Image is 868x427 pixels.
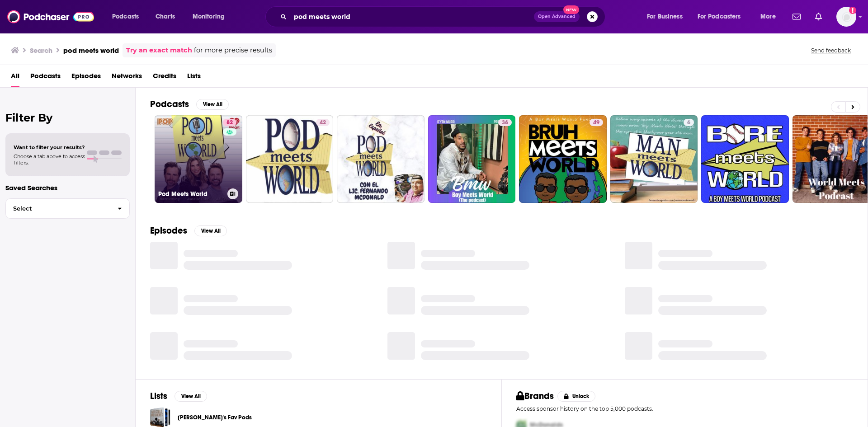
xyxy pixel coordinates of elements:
h3: Pod Meets World [158,190,224,198]
a: 49 [519,115,607,203]
button: open menu [106,9,151,24]
a: 6 [684,119,694,126]
span: 6 [687,118,690,127]
svg: Add a profile image [849,7,856,14]
a: Show notifications dropdown [811,9,826,24]
a: Credits [153,69,176,87]
span: More [760,10,776,23]
h3: Search [30,46,52,55]
a: Episodes [71,69,101,87]
button: open menu [692,9,754,24]
button: Send feedback [808,47,854,54]
a: EpisodesView All [150,225,227,236]
a: 82Pod Meets World [155,115,242,203]
a: Lists [187,69,201,87]
a: Try an exact match [126,45,192,56]
span: For Business [647,10,683,23]
img: Podchaser - Follow, Share and Rate Podcasts [7,8,94,25]
span: Select [6,206,110,211]
a: 6 [610,115,698,203]
div: Search podcasts, credits, & more... [274,6,614,27]
span: 42 [320,118,326,127]
button: Open AdvancedNew [534,11,580,22]
button: Unlock [557,391,596,402]
a: ListsView All [150,390,207,402]
h2: Lists [150,390,167,402]
a: 42 [246,115,334,203]
a: 42 [316,119,330,126]
a: Podcasts [30,69,61,87]
a: Networks [112,69,142,87]
span: 82 [226,118,233,127]
h2: Brands [516,390,554,402]
a: 49 [590,119,603,126]
span: 49 [593,118,599,127]
button: View All [194,225,227,236]
a: Show notifications dropdown [789,9,804,24]
span: Charts [156,10,175,23]
span: New [563,5,580,14]
button: open menu [754,9,787,24]
button: open menu [641,9,694,24]
a: PodcastsView All [150,99,229,110]
img: User Profile [836,7,856,27]
p: Saved Searches [5,183,130,192]
p: Access sponsor history on the top 5,000 podcasts. [516,405,853,412]
a: 82 [223,119,236,126]
span: Want to filter your results? [14,144,85,150]
a: [PERSON_NAME]'s Fav Pods [178,413,252,422]
h2: Episodes [150,225,187,236]
span: Choose a tab above to access filters. [14,153,85,166]
span: 36 [502,118,508,127]
button: View All [175,391,207,402]
h2: Filter By [5,111,130,124]
h3: pod meets world [63,46,119,55]
button: open menu [186,9,236,24]
button: Select [5,198,130,219]
a: 36 [428,115,516,203]
button: Show profile menu [836,7,856,27]
span: for more precise results [194,45,272,56]
span: Open Advanced [538,14,576,19]
input: Search podcasts, credits, & more... [290,9,534,24]
button: View All [196,99,229,110]
a: 36 [498,119,512,126]
span: Logged in as hconnor [836,7,856,27]
a: Charts [150,9,180,24]
span: For Podcasters [698,10,741,23]
span: Monitoring [193,10,225,23]
h2: Podcasts [150,99,189,110]
a: All [11,69,19,87]
span: Podcasts [112,10,139,23]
